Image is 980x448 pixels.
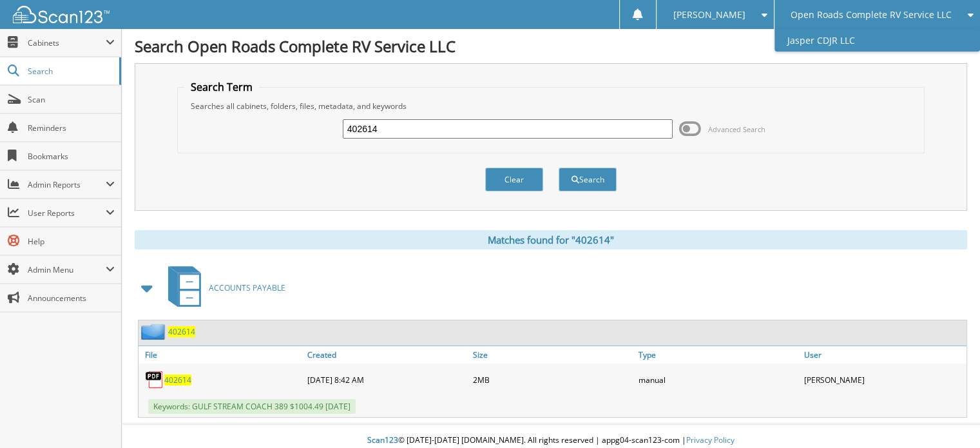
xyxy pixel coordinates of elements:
[184,101,918,112] div: Searches all cabinets, folders, files, metadata, and keywords
[28,37,106,48] span: Cabinets
[304,346,470,364] a: Created
[801,367,966,393] div: [PERSON_NAME]
[28,264,106,275] span: Admin Menu
[28,208,106,219] span: User Reports
[28,94,115,105] span: Scan
[139,346,304,364] a: File
[916,386,980,448] iframe: Chat Widget
[801,346,966,364] a: User
[28,236,115,247] span: Help
[28,122,115,133] span: Reminders
[184,80,259,94] legend: Search Term
[28,179,106,190] span: Admin Reports
[160,262,285,313] a: ACCOUNTS PAYABLE
[686,434,735,445] a: Privacy Policy
[559,168,617,191] button: Search
[135,35,967,57] h1: Search Open Roads Complete RV Service LLC
[470,346,635,364] a: Size
[168,326,195,337] a: 402614
[774,29,980,52] a: Jasper CDJR LLC
[791,11,952,19] span: Open Roads Complete RV Service LLC
[673,11,745,19] span: [PERSON_NAME]
[635,367,801,393] div: manual
[470,367,635,393] div: 2MB
[164,375,191,385] a: 402614
[367,434,398,445] span: Scan123
[135,230,967,249] div: Matches found for "402614"
[28,66,113,77] span: Search
[13,6,110,23] img: scan123-logo-white.svg
[708,124,765,134] span: Advanced Search
[635,346,801,364] a: Type
[28,151,115,162] span: Bookmarks
[304,367,470,393] div: [DATE] 8:42 AM
[209,282,285,293] span: ACCOUNTS PAYABLE
[141,324,168,340] img: folder2.png
[485,168,543,191] button: Clear
[145,370,164,389] img: PDF.png
[148,399,356,414] span: Keywords: GULF STREAM COACH 389 $1004.49 [DATE]
[28,293,115,304] span: Announcements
